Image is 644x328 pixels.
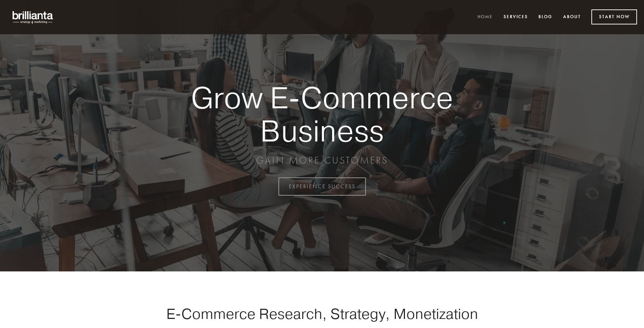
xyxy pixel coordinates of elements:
[499,12,532,23] a: Services
[559,12,585,23] a: About
[591,9,637,24] a: Start Now
[278,177,366,196] a: EXPERIENCE SUCCESS
[167,81,477,147] strong: Grow E-Commerce Business
[534,12,557,23] a: Blog
[7,7,59,27] img: brillianta - research, strategy, marketing
[144,305,500,322] h1: E-Commerce Research, Strategy, Monetization
[167,154,477,167] p: GAIN MORE CUSTOMERS
[473,12,497,23] a: Home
